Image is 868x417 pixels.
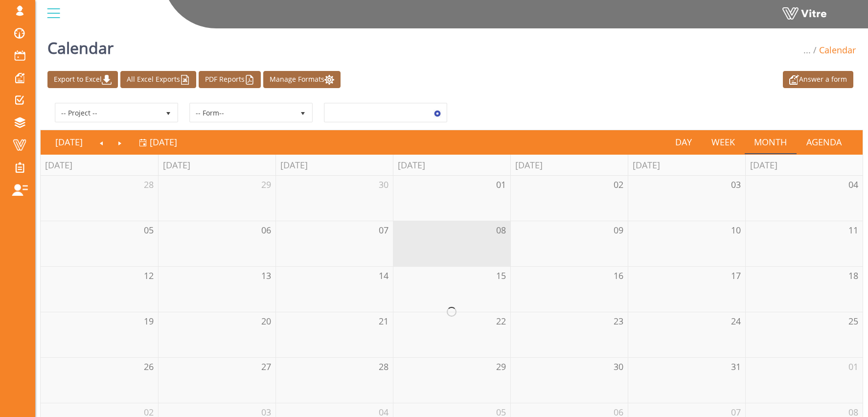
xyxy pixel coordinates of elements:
[429,104,446,121] span: select
[47,71,118,88] a: Export to Excel
[783,71,853,88] a: Answer a form
[180,75,190,85] img: cal_excel.png
[92,131,111,153] a: Previous
[111,131,129,153] a: Next
[47,24,114,66] h1: Calendar
[324,75,334,85] img: cal_settings.png
[46,131,92,153] a: [DATE]
[797,131,851,153] a: Agenda
[665,131,702,153] a: Day
[190,104,294,121] span: -- Form--
[510,155,628,176] th: [DATE]
[745,155,863,176] th: [DATE]
[199,71,261,88] a: PDF Reports
[158,155,275,176] th: [DATE]
[628,155,745,176] th: [DATE]
[102,75,112,85] img: cal_download.png
[245,75,254,85] img: cal_pdf.png
[393,155,510,176] th: [DATE]
[160,104,177,121] span: select
[702,131,745,153] a: Week
[41,155,158,176] th: [DATE]
[803,44,811,56] span: ...
[263,71,341,88] a: Manage Formats
[150,136,177,148] span: [DATE]
[745,131,797,153] a: Month
[275,155,393,176] th: [DATE]
[56,104,160,121] span: -- Project --
[294,104,312,121] span: select
[120,71,196,88] a: All Excel Exports
[789,75,799,85] img: appointment_white2.png
[139,131,177,153] a: [DATE]
[811,44,856,57] li: Calendar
